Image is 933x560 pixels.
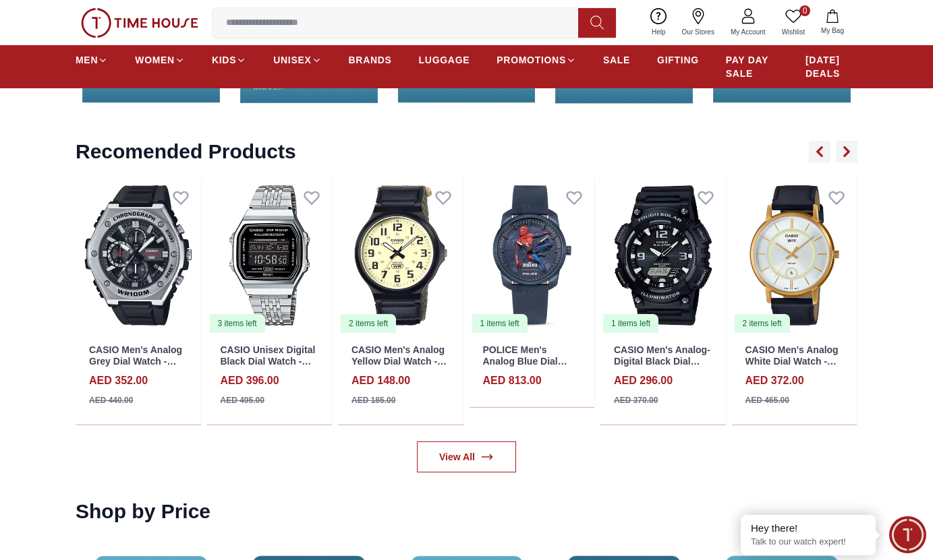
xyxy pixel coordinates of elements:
[657,53,699,67] span: GIFTING
[497,53,566,67] span: PROMOTIONS
[497,48,576,72] a: PROMOTIONS
[726,53,779,80] span: PAY DAY SALE
[470,177,595,334] a: POLICE Men's Analog Blue Dial Watch - PEWGA00744011 items left
[603,53,630,67] span: SALE
[76,177,201,334] img: CASIO Men's Analog Grey Dial Watch - MWA-300H-1AVDF
[674,5,723,40] a: Our Stores
[419,48,470,72] a: LUGGAGE
[799,5,810,16] span: 0
[349,48,392,72] a: BRANDS
[338,177,463,334] a: CASIO Men's Analog Yellow Dial Watch - MW-240B-3BVDF2 items left
[614,394,658,406] div: AED 370.00
[89,344,182,378] a: CASIO Men's Analog Grey Dial Watch - MWA-300H-1AVDF
[212,53,236,67] span: KIDS
[419,53,470,67] span: LUGGAGE
[76,48,108,72] a: MEN
[600,177,726,334] img: CASIO Men's Analog-Digital Black Dial Watch - AQ-S810W-1A
[677,27,720,37] span: Our Stores
[135,53,175,67] span: WOMEN
[732,177,857,334] img: CASIO Men's Analog White Dial Watch - MTP-B120GL-7AVDF
[745,394,789,406] div: AED 465.00
[776,27,810,37] span: Wishlist
[417,441,516,472] a: View All
[207,177,333,334] a: CASIO Unisex Digital Black Dial Watch - ABL-100WE-1BDF3 items left
[644,5,674,40] a: Help
[735,314,790,333] div: 2 items left
[725,27,771,37] span: My Account
[341,314,396,333] div: 2 items left
[603,48,630,72] a: SALE
[273,53,311,67] span: UNISEX
[805,53,857,80] span: [DATE] DEALS
[751,522,866,535] div: Hey there!
[774,5,813,40] a: 0Wishlist
[614,344,710,389] a: CASIO Men's Analog-Digital Black Dial Watch - AQ-S810W-1A
[813,7,852,38] button: My Bag
[745,344,839,378] a: CASIO Men's Analog White Dial Watch - MTP-B120GL-7AVDF
[76,499,210,524] h2: Shop by Price
[338,177,463,334] img: CASIO Men's Analog Yellow Dial Watch - MW-240B-3BVDF
[221,344,316,378] a: CASIO Unisex Digital Black Dial Watch - ABL-100WE-1BDF
[483,344,567,389] a: POLICE Men's Analog Blue Dial Watch - PEWGA0074401
[221,373,279,389] h4: AED 396.00
[76,139,296,164] h2: Recomended Products
[135,48,185,72] a: WOMEN
[221,394,264,406] div: AED 495.00
[351,373,410,389] h4: AED 148.00
[207,177,333,334] img: CASIO Unisex Digital Black Dial Watch - ABL-100WE-1BDF
[726,48,779,86] a: PAY DAY SALE
[889,516,926,553] div: Chat Widget
[470,177,595,334] img: POLICE Men's Analog Blue Dial Watch - PEWGA0074401
[89,394,133,406] div: AED 440.00
[732,177,857,334] a: CASIO Men's Analog White Dial Watch - MTP-B120GL-7AVDF2 items left
[210,314,265,333] div: 3 items left
[212,48,246,72] a: KIDS
[751,536,866,548] p: Talk to our watch expert!
[273,48,321,72] a: UNISEX
[351,344,447,378] a: CASIO Men's Analog Yellow Dial Watch - MW-240B-3BVDF
[483,373,542,389] h4: AED 813.00
[89,373,148,389] h4: AED 352.00
[657,48,699,72] a: GIFTING
[646,27,671,37] span: Help
[76,53,98,67] span: MEN
[351,394,395,406] div: AED 185.00
[349,53,392,67] span: BRANDS
[81,8,198,38] img: ...
[600,177,726,334] a: CASIO Men's Analog-Digital Black Dial Watch - AQ-S810W-1A1 items left
[745,373,804,389] h4: AED 372.00
[805,48,857,86] a: [DATE] DEALS
[603,314,658,333] div: 1 items left
[816,26,849,36] span: My Bag
[472,314,528,333] div: 1 items left
[614,373,673,389] h4: AED 296.00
